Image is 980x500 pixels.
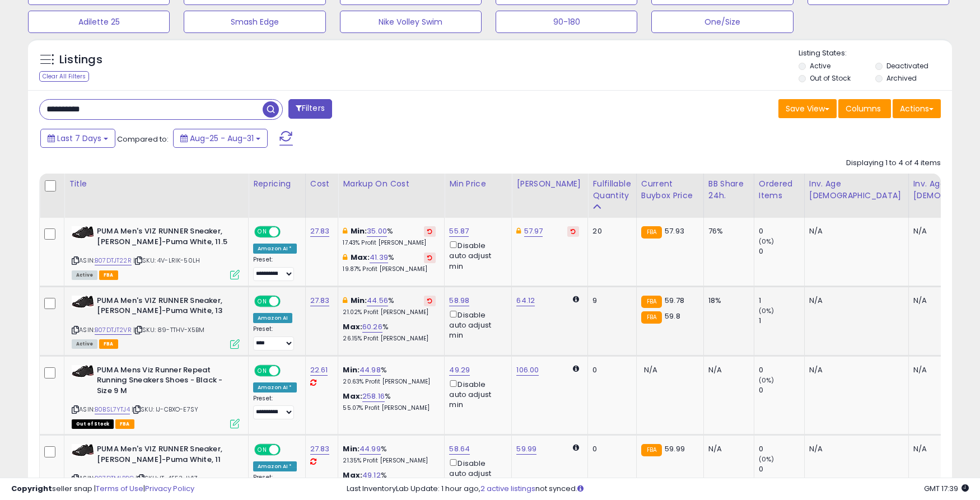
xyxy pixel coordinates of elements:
[99,339,118,349] span: FBA
[343,378,436,386] p: 20.63% Profit [PERSON_NAME]
[516,178,583,190] div: [PERSON_NAME]
[310,443,330,455] a: 27.83
[759,455,774,464] small: (0%)
[99,270,118,280] span: FBA
[644,365,657,375] span: N/A
[809,178,904,202] div: Inv. Age [DEMOGRAPHIC_DATA]
[893,99,941,118] button: Actions
[809,365,900,375] div: N/A
[516,443,536,455] a: 59.99
[759,316,804,326] div: 1
[665,311,680,321] span: 59.8
[759,376,774,385] small: (0%)
[592,178,631,202] div: Fulfillable Quantity
[96,483,143,494] a: Terms of Use
[69,178,244,190] div: Title
[809,444,900,454] div: N/A
[28,11,170,33] button: Adilette 25
[97,226,233,250] b: PUMA Men's VIZ RUNNER Sneaker, [PERSON_NAME]-Puma White, 11.5
[759,464,804,474] div: 0
[72,365,240,427] div: ASIN:
[255,296,269,306] span: ON
[759,444,804,454] div: 0
[449,309,503,341] div: Disable auto adjust min
[288,99,332,119] button: Filters
[759,365,804,375] div: 0
[253,244,297,254] div: Amazon AI *
[253,325,297,351] div: Preset:
[173,129,268,148] button: Aug-25 - Aug-31
[340,11,482,33] button: Nike Volley Swim
[759,237,774,246] small: (0%)
[810,61,830,71] label: Active
[72,296,240,348] div: ASIN:
[343,296,436,316] div: %
[838,99,891,118] button: Columns
[362,391,385,402] a: 258.16
[810,73,851,83] label: Out of Stock
[641,444,662,456] small: FBA
[343,226,436,247] div: %
[708,226,745,236] div: 76%
[347,484,969,494] div: Last InventoryLab Update: 1 hour ago, not synced.
[343,365,360,375] b: Min:
[886,61,928,71] label: Deactivated
[708,296,745,306] div: 18%
[279,366,297,375] span: OFF
[255,366,269,375] span: ON
[665,226,684,236] span: 57.93
[310,178,334,190] div: Cost
[253,178,301,190] div: Repricing
[759,385,804,395] div: 0
[343,365,436,386] div: %
[310,226,330,237] a: 27.83
[370,252,388,263] a: 41.39
[449,226,469,237] a: 55.87
[367,295,388,306] a: 44.56
[343,239,436,247] p: 17.43% Profit [PERSON_NAME]
[253,395,297,420] div: Preset:
[449,378,503,410] div: Disable auto adjust min
[592,226,627,236] div: 20
[651,11,793,33] button: One/Size
[759,296,804,306] div: 1
[343,444,436,465] div: %
[708,444,745,454] div: N/A
[516,365,539,376] a: 106.00
[310,295,330,306] a: 27.83
[480,483,535,494] a: 2 active listings
[449,239,503,272] div: Disable auto adjust min
[253,256,297,281] div: Preset:
[72,365,94,377] img: 314tslkn5aL._SL40_.jpg
[496,11,637,33] button: 90-180
[759,306,774,315] small: (0%)
[592,444,627,454] div: 0
[72,419,114,429] span: All listings that are currently out of stock and unavailable for purchase on Amazon
[97,444,233,468] b: PUMA Men's VIZ RUNNER Sneaker, [PERSON_NAME]-Puma White, 11
[59,52,102,68] h5: Listings
[343,178,440,190] div: Markup on Cost
[759,246,804,256] div: 0
[846,103,881,114] span: Columns
[641,311,662,324] small: FBA
[759,178,800,202] div: Ordered Items
[449,457,503,489] div: Disable auto adjust min
[343,321,362,332] b: Max:
[279,445,297,455] span: OFF
[516,295,535,306] a: 64.12
[190,133,254,144] span: Aug-25 - Aug-31
[40,129,115,148] button: Last 7 Days
[253,382,297,392] div: Amazon AI *
[39,71,89,82] div: Clear All Filters
[641,226,662,239] small: FBA
[97,296,233,319] b: PUMA Men's VIZ RUNNER Sneaker, [PERSON_NAME]-Puma White, 13
[351,226,367,236] b: Min:
[708,365,745,375] div: N/A
[72,296,94,308] img: 314tslkn5aL._SL40_.jpg
[809,296,900,306] div: N/A
[11,483,52,494] strong: Copyright
[351,252,370,263] b: Max:
[279,296,297,306] span: OFF
[184,11,325,33] button: Smash Edge
[592,365,627,375] div: 0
